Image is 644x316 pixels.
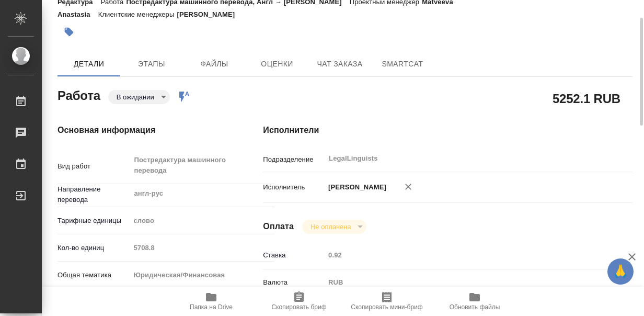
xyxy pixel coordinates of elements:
[190,303,233,311] span: Папка на Drive
[167,287,255,316] button: Папка на Drive
[325,247,602,263] input: Пустое поле
[377,58,428,71] span: SmartCat
[255,287,343,316] button: Скопировать бриф
[325,274,602,291] div: RUB
[351,303,422,311] span: Скопировать мини-бриф
[126,58,177,71] span: Этапы
[130,266,274,284] div: Юридическая/Финансовая
[57,20,80,43] button: Добавить тэг
[553,89,620,107] h2: 5252.1 RUB
[431,287,519,316] button: Обновить файлы
[108,90,170,104] div: В ожидании
[113,93,157,101] button: В ожидании
[64,58,114,71] span: Детали
[271,303,326,311] span: Скопировать бриф
[57,85,100,104] h2: Работа
[57,243,130,253] p: Кол-во единиц
[57,216,130,226] p: Тарифные единицы
[263,182,325,193] p: Исполнитель
[343,287,431,316] button: Скопировать мини-бриф
[263,277,325,288] p: Валюта
[177,10,243,18] p: [PERSON_NAME]
[130,212,274,230] div: слово
[263,220,294,233] h4: Оплата
[315,58,365,71] span: Чат заказа
[397,175,420,198] button: Удалить исполнителя
[263,154,325,165] p: Подразделение
[607,258,634,285] button: 🙏
[450,303,500,311] span: Обновить файлы
[98,10,177,18] p: Клиентские менеджеры
[57,184,130,205] p: Направление перевода
[130,240,274,255] input: Пустое поле
[263,124,632,137] h4: Исполнители
[307,222,354,231] button: Не оплачена
[302,220,366,234] div: В ожидании
[57,161,130,172] p: Вид работ
[612,261,629,283] span: 🙏
[325,182,386,193] p: [PERSON_NAME]
[252,58,302,71] span: Оценки
[263,250,325,261] p: Ставка
[57,124,221,137] h4: Основная информация
[57,270,130,280] p: Общая тематика
[189,58,239,71] span: Файлы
